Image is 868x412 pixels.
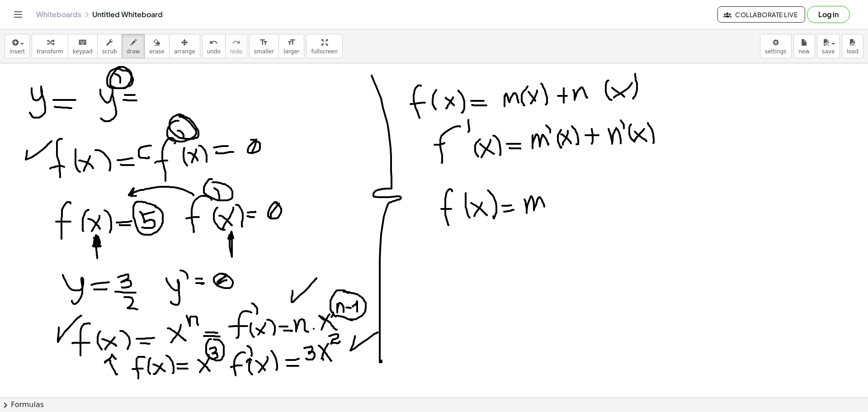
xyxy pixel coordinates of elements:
[287,37,296,48] i: format_size
[9,48,25,55] span: insert
[283,48,299,55] span: larger
[122,34,145,58] button: draw
[807,6,850,23] button: Log in
[5,34,30,58] button: insert
[259,37,268,48] i: format_size
[144,34,169,58] button: erase
[847,48,859,55] span: load
[306,34,342,58] button: fullscreen
[717,6,805,23] button: Collaborate Live
[725,10,797,19] span: Collaborate Live
[209,37,218,48] i: undo
[798,48,810,55] span: new
[36,10,81,19] a: Whiteboards
[32,34,68,58] button: transform
[254,48,274,55] span: smaller
[793,34,815,58] button: new
[149,48,164,55] span: erase
[102,48,117,55] span: scrub
[73,48,93,55] span: keypad
[760,34,792,58] button: settings
[169,34,200,58] button: arrange
[78,37,87,48] i: keyboard
[127,48,140,55] span: draw
[842,34,863,58] button: load
[207,48,221,55] span: undo
[225,34,247,58] button: redoredo
[822,48,835,55] span: save
[765,48,787,55] span: settings
[37,48,63,55] span: transform
[232,37,241,48] i: redo
[278,34,304,58] button: format_sizelarger
[311,48,337,55] span: fullscreen
[230,48,242,55] span: redo
[174,48,195,55] span: arrange
[202,34,226,58] button: undoundo
[68,34,98,58] button: keyboardkeypad
[249,34,279,58] button: format_sizesmaller
[11,7,25,22] button: Toggle navigation
[97,34,122,58] button: scrub
[817,34,840,58] button: save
